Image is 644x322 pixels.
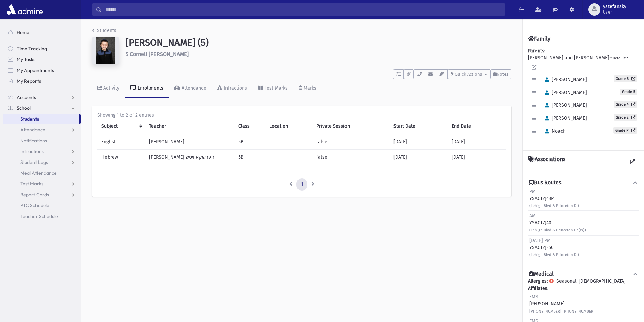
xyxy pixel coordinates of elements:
a: Attendance [3,124,81,135]
a: PTC Schedule [3,200,81,211]
a: Enrollments [125,79,169,98]
div: Attendance [180,85,206,91]
td: English [97,134,145,150]
nav: breadcrumb [92,27,116,37]
div: YSACTZJF50 [529,237,579,258]
td: 5B [234,150,265,165]
th: Location [265,119,312,134]
a: Grade 4 [614,101,637,108]
a: Attendance [169,79,212,98]
span: AM [529,213,536,219]
b: Allergies: [528,278,548,284]
div: [PERSON_NAME] and [PERSON_NAME] [528,47,639,145]
span: School [17,105,31,111]
h6: 5 Cornell [PERSON_NAME] [126,51,511,57]
h1: [PERSON_NAME] (5) [126,37,511,48]
h4: Associations [528,156,565,168]
span: [PERSON_NAME] [542,102,587,108]
span: Notes [497,72,508,77]
div: Marks [302,85,316,91]
span: My Appointments [17,67,54,73]
a: School [3,103,81,114]
span: [PERSON_NAME] [542,90,587,95]
a: Infractions [3,146,81,157]
span: [PERSON_NAME] [542,77,587,82]
a: Marks [293,79,322,98]
div: Showing 1 to 2 of 2 entries [97,112,506,119]
span: [PERSON_NAME] [542,115,587,121]
th: Private Session [312,119,389,134]
th: Subject [97,119,145,134]
h4: Medical [529,271,554,278]
td: false [312,150,389,165]
h4: Family [528,35,550,42]
a: My Reports [3,76,81,86]
h4: Bus Routes [529,179,561,187]
th: Class [234,119,265,134]
small: (Lehigh Blvd & Princeton Dr) [529,204,579,208]
input: Search [102,3,505,16]
span: Notifications [20,138,47,144]
a: Notifications [3,135,81,146]
span: Home [17,29,29,35]
div: Activity [102,85,119,91]
button: Notes [490,69,511,79]
span: Quick Actions [455,72,482,77]
td: 5B [234,134,265,150]
span: My Reports [17,78,41,84]
span: Attendance [20,127,45,133]
td: [DATE] [389,150,448,165]
div: YSACTZJ40 [529,212,586,233]
td: false [312,134,389,150]
small: (Lehigh Blvd & Princeton Dr (W)) [529,228,586,232]
div: Infractions [222,85,247,91]
div: YSACTZJ43P [529,188,579,209]
td: [DATE] [389,134,448,150]
span: Noach [542,128,566,134]
span: Report Cards [20,192,49,198]
a: My Tasks [3,54,81,65]
a: Teacher Schedule [3,211,81,222]
small: [PHONE_NUMBER] [PHONE_NUMBER] [529,309,595,314]
span: Teacher Schedule [20,213,58,219]
a: Time Tracking [3,43,81,54]
a: Students [3,114,79,124]
img: AdmirePro [5,3,44,16]
a: 1 [296,178,307,191]
span: PM [529,189,536,194]
td: [PERSON_NAME] [145,134,234,150]
a: Grade P [613,127,637,134]
a: View all Associations [626,156,639,168]
span: Student Logs [20,159,48,165]
span: Test Marks [20,181,43,187]
a: Student Logs [3,157,81,168]
span: Grade 5 [620,89,637,95]
span: My Tasks [17,56,35,63]
b: Affiliates: [528,286,548,291]
td: Hebrew [97,150,145,165]
a: Grade 2 [614,114,637,121]
a: Activity [92,79,125,98]
span: Meal Attendance [20,170,57,176]
button: Medical [528,271,639,278]
div: [PERSON_NAME] [529,293,595,315]
span: Accounts [17,94,36,100]
th: End Date [448,119,506,134]
a: Home [3,27,81,38]
span: PTC Schedule [20,202,49,208]
th: Start Date [389,119,448,134]
td: [DATE] [448,150,506,165]
span: [DATE] PM [529,238,551,243]
button: Bus Routes [528,179,639,187]
small: (Lehigh Blvd & Princeton Dr) [529,253,579,257]
td: [DATE] [448,134,506,150]
a: Infractions [212,79,253,98]
button: Quick Actions [448,69,490,79]
a: Test Marks [3,178,81,189]
div: Enrollments [136,85,163,91]
span: Infractions [20,148,44,154]
th: Teacher [145,119,234,134]
a: Test Marks [253,79,293,98]
span: User [603,9,626,15]
a: Students [92,28,116,33]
